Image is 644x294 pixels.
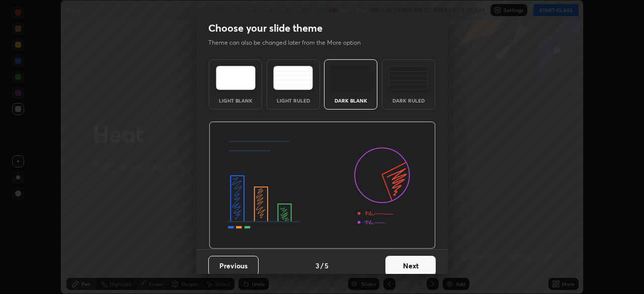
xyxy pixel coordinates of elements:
img: lightRuledTheme.5fabf969.svg [273,66,313,90]
img: lightTheme.e5ed3b09.svg [216,66,256,90]
button: Next [385,256,436,276]
div: Dark Blank [331,98,371,103]
div: Light Ruled [273,98,313,103]
img: darkTheme.f0cc69e5.svg [331,66,371,90]
p: Theme can also be changed later from the More option [208,38,371,47]
img: darkThemeBanner.d06ce4a2.svg [209,122,436,249]
h2: Choose your slide theme [208,22,323,35]
div: Light Blank [215,98,256,103]
h4: 5 [325,260,329,271]
div: Dark Ruled [388,98,429,103]
h4: 3 [315,260,319,271]
h4: / [320,260,324,271]
img: darkRuledTheme.de295e13.svg [388,66,428,90]
button: Previous [208,256,259,276]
